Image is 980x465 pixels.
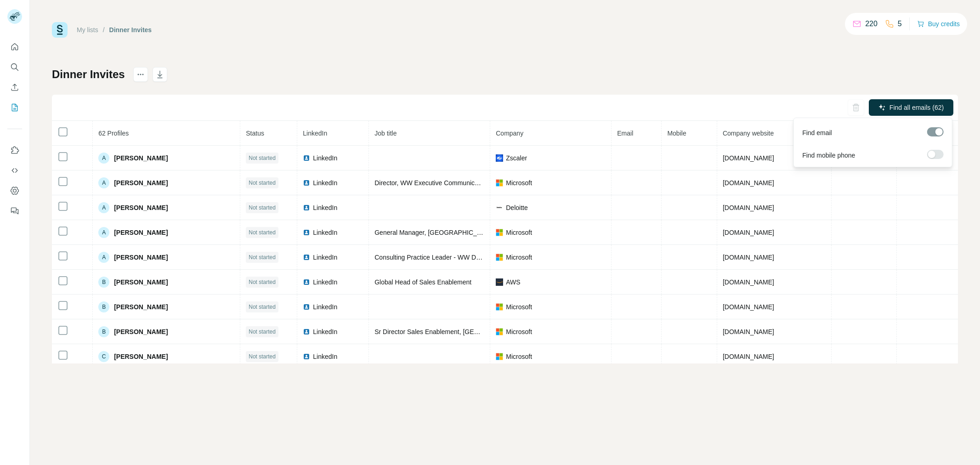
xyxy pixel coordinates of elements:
img: company-logo [496,353,503,360]
span: LinkedIn [313,178,337,187]
span: AWS [506,278,520,287]
span: Sr Director Sales Enablement, [GEOGRAPHIC_DATA] [374,328,530,335]
img: LinkedIn logo [303,204,310,211]
span: Global Head of Sales Enablement [374,278,471,286]
span: Find mobile phone [802,151,855,160]
div: A [98,227,109,238]
li: / [103,25,105,34]
span: Not started [249,204,276,212]
div: C [98,351,109,362]
button: My lists [7,99,22,116]
img: company-logo [496,303,503,311]
span: LinkedIn [313,327,337,336]
span: Not started [249,303,276,311]
img: company-logo [496,229,503,236]
span: [PERSON_NAME] [114,327,168,336]
span: Zscaler [506,153,527,163]
span: Consulting Practice Leader - WW Delivery Excellence - Industry Solutions Delivery at Microsoft [374,254,644,261]
p: 220 [865,18,878,29]
button: Dashboard [7,182,22,199]
span: LinkedIn [313,278,337,287]
span: Company website [723,130,774,137]
span: Not started [249,228,276,237]
button: Search [7,59,22,75]
span: [PERSON_NAME] [114,178,168,187]
span: Mobile [667,130,686,137]
span: [DOMAIN_NAME] [723,353,774,360]
span: LinkedIn [313,228,337,237]
span: [DOMAIN_NAME] [723,179,774,187]
img: Surfe Logo [52,22,68,38]
img: LinkedIn logo [303,229,310,236]
img: LinkedIn logo [303,154,310,162]
span: [DOMAIN_NAME] [723,303,774,311]
span: Not started [249,278,276,286]
img: company-logo [496,154,503,162]
span: [PERSON_NAME] [114,302,168,312]
span: Company [496,130,523,137]
span: LinkedIn [313,253,337,262]
img: company-logo [496,179,503,187]
span: [PERSON_NAME] [114,203,168,212]
div: B [98,301,109,312]
span: 62 Profiles [98,130,129,137]
span: [PERSON_NAME] [114,278,168,287]
p: 5 [898,18,902,29]
div: B [98,277,109,288]
img: LinkedIn logo [303,179,310,187]
img: LinkedIn logo [303,353,310,360]
span: [DOMAIN_NAME] [723,229,774,236]
span: [DOMAIN_NAME] [723,254,774,261]
span: [PERSON_NAME] [114,253,168,262]
img: LinkedIn logo [303,328,310,335]
span: Not started [249,179,276,187]
img: company-logo [496,254,503,261]
span: [PERSON_NAME] [114,352,168,361]
span: Find email [802,128,832,137]
div: B [98,326,109,337]
h1: Dinner Invites [52,67,125,82]
div: A [98,202,109,213]
img: LinkedIn logo [303,254,310,261]
img: company-logo [496,206,503,209]
div: Dinner Invites [109,25,152,34]
button: Quick start [7,39,22,55]
span: [DOMAIN_NAME] [723,204,774,211]
button: actions [133,67,148,82]
span: LinkedIn [313,352,337,361]
span: LinkedIn [313,302,337,312]
div: A [98,153,109,164]
span: [DOMAIN_NAME] [723,154,774,162]
img: LinkedIn logo [303,278,310,286]
span: Microsoft [506,302,532,312]
a: My lists [77,26,98,34]
button: Use Surfe API [7,162,22,179]
span: Job title [374,130,397,137]
img: company-logo [496,328,503,335]
span: [DOMAIN_NAME] [723,278,774,286]
button: Enrich CSV [7,79,22,96]
img: LinkedIn logo [303,303,310,311]
span: Not started [249,328,276,336]
span: Find all emails (62) [889,103,944,112]
span: Deloitte [506,203,527,212]
button: Buy credits [917,17,960,30]
span: Microsoft [506,178,532,187]
span: Email [617,130,633,137]
span: General Manager, [GEOGRAPHIC_DATA] Sales Strategy Enablement [374,229,574,236]
button: Use Surfe on LinkedIn [7,142,22,159]
span: Microsoft [506,327,532,336]
span: LinkedIn [303,130,327,137]
img: company-logo [496,278,503,286]
span: Not started [249,154,276,162]
span: [PERSON_NAME] [114,153,168,163]
span: [DOMAIN_NAME] [723,328,774,335]
span: Microsoft [506,253,532,262]
button: Find all emails (62) [869,99,953,116]
span: LinkedIn [313,153,337,163]
span: Not started [249,253,276,261]
span: Not started [249,352,276,361]
span: Microsoft [506,228,532,237]
span: [PERSON_NAME] [114,228,168,237]
span: Director, WW Executive Communication Office of the President: SMC & Digital Sales [374,179,615,187]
